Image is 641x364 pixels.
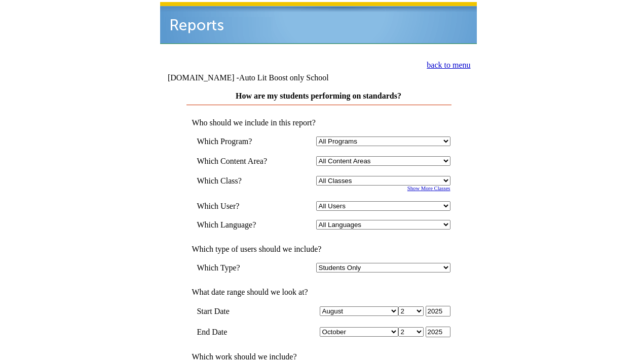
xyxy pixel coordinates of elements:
[407,186,450,191] a: Show More Classes
[236,92,401,100] a: How are my students performing on standards?
[168,73,354,82] td: [DOMAIN_NAME] -
[197,176,282,186] td: Which Class?
[239,73,329,82] nobr: Auto Lit Boost only School
[186,352,450,361] td: Which work should we include?
[186,245,450,254] td: Which type of users should we include?
[197,201,282,211] td: Which User?
[160,2,477,44] img: header
[197,263,282,272] td: Which Type?
[197,136,282,146] td: Which Program?
[186,288,450,297] td: What date range should we look at?
[197,306,282,316] td: Start Date
[197,327,282,337] td: End Date
[186,118,450,127] td: Who should we include in this report?
[197,157,267,165] nobr: Which Content Area?
[197,220,282,230] td: Which Language?
[427,61,470,69] a: back to menu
